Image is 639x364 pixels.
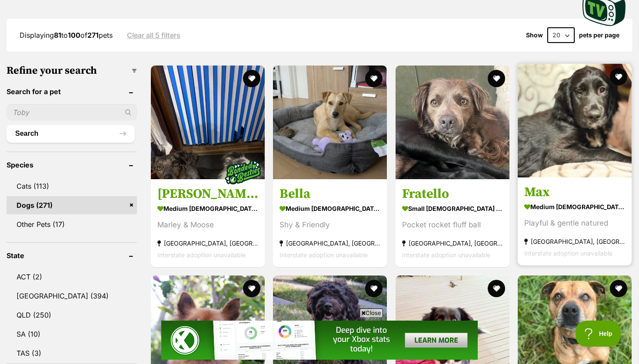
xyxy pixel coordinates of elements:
[68,31,80,39] strong: 100
[7,325,137,343] a: SA (10)
[402,186,503,202] h3: Fratello
[157,237,258,249] strong: [GEOGRAPHIC_DATA], [GEOGRAPHIC_DATA]
[280,202,380,215] strong: medium [DEMOGRAPHIC_DATA] Dog
[7,306,137,324] a: QLD (250)
[127,31,180,39] a: Clear all 5 filters
[402,202,503,215] strong: small [DEMOGRAPHIC_DATA] Dog
[524,236,625,247] strong: [GEOGRAPHIC_DATA], [GEOGRAPHIC_DATA]
[402,251,490,259] span: Interstate adoption unavailable
[20,31,113,39] span: Displaying to of pets
[273,66,387,179] img: Bella - Border Collie Dog
[610,280,627,297] button: favourite
[402,237,503,249] strong: [GEOGRAPHIC_DATA], [GEOGRAPHIC_DATA]
[610,68,627,85] button: favourite
[366,70,383,87] button: favourite
[576,321,622,347] iframe: Help Scout Beacon - Open
[7,215,137,233] a: Other Pets (17)
[359,308,383,317] span: Close
[524,217,625,229] div: Playful & gentle natured
[280,219,380,231] div: Shy & Friendly
[157,219,258,231] div: Marley & Moose
[157,251,246,259] span: Interstate adoption unavailable
[221,151,265,194] img: bonded besties
[7,344,137,362] a: TAS (3)
[526,32,543,39] span: Show
[524,249,612,257] span: Interstate adoption unavailable
[280,251,368,259] span: Interstate adoption unavailable
[524,184,625,200] h3: Max
[518,64,632,177] img: Max - Poodle (Standard) Dog
[396,66,509,179] img: Fratello - Dachshund x Border Collie Dog
[366,280,383,297] button: favourite
[151,66,265,179] img: Marley - Border Collie x Mixed breed Dog
[7,161,137,169] header: Species
[273,179,387,267] a: Bella medium [DEMOGRAPHIC_DATA] Dog Shy & Friendly [GEOGRAPHIC_DATA], [GEOGRAPHIC_DATA] Interstat...
[54,31,61,39] strong: 81
[518,177,632,266] a: Max medium [DEMOGRAPHIC_DATA] Dog Playful & gentle natured [GEOGRAPHIC_DATA], [GEOGRAPHIC_DATA] I...
[161,321,478,360] iframe: Advertisement
[7,287,137,305] a: [GEOGRAPHIC_DATA] (394)
[7,252,137,259] header: State
[524,200,625,213] strong: medium [DEMOGRAPHIC_DATA] Dog
[7,65,137,77] h3: Refine your search
[7,104,137,121] input: Toby
[488,280,505,297] button: favourite
[151,179,265,267] a: [PERSON_NAME] medium [DEMOGRAPHIC_DATA] Dog Marley & Moose [GEOGRAPHIC_DATA], [GEOGRAPHIC_DATA] I...
[7,125,135,142] button: Search
[243,280,260,297] button: favourite
[396,179,509,267] a: Fratello small [DEMOGRAPHIC_DATA] Dog Pocket rocket fluff ball [GEOGRAPHIC_DATA], [GEOGRAPHIC_DAT...
[157,186,258,202] h3: [PERSON_NAME]
[280,186,380,202] h3: Bella
[280,237,380,249] strong: [GEOGRAPHIC_DATA], [GEOGRAPHIC_DATA]
[7,196,137,214] a: Dogs (271)
[7,177,137,195] a: Cats (113)
[243,70,260,87] button: favourite
[87,31,99,39] strong: 271
[7,88,137,95] header: Search for a pet
[157,202,258,215] strong: medium [DEMOGRAPHIC_DATA] Dog
[402,219,503,231] div: Pocket rocket fluff ball
[579,32,619,39] label: pets per page
[7,268,137,286] a: ACT (2)
[488,70,505,87] button: favourite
